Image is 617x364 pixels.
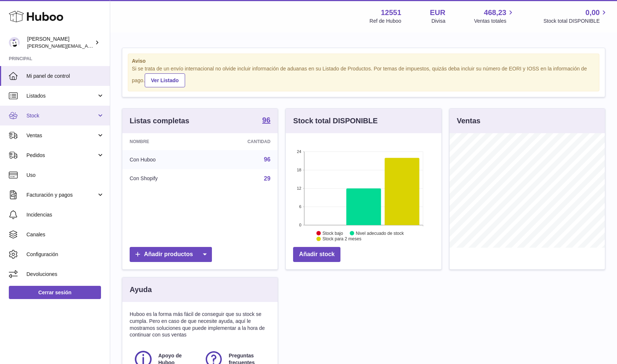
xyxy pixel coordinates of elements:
[130,285,152,295] h3: Ayuda
[262,116,270,125] a: 96
[9,37,20,48] img: gerardo.montoiro@cleverenterprise.es
[205,133,278,150] th: Cantidad
[430,8,445,18] strong: EUR
[145,73,185,87] a: Ver Listado
[26,192,97,199] span: Facturación y pagos
[474,8,515,25] a: 468,23 Ventas totales
[130,311,270,339] p: Huboo es la forma más fácil de conseguir que su stock se cumpla. Pero en caso de que necesite ayu...
[322,230,343,236] text: Stock bajo
[293,247,340,262] a: Añadir stock
[262,116,270,124] strong: 96
[26,112,97,119] span: Stock
[484,8,506,18] span: 468,23
[9,286,101,299] a: Cerrar sesión
[26,73,104,80] span: Mi panel de control
[264,156,271,163] a: 96
[26,172,104,179] span: Uso
[297,168,302,172] text: 18
[293,116,378,126] h3: Stock total DISPONIBLE
[457,116,480,126] h3: Ventas
[122,150,205,169] td: Con Huboo
[130,116,189,126] h3: Listas completas
[27,43,187,49] span: [PERSON_NAME][EMAIL_ADDRESS][PERSON_NAME][DOMAIN_NAME]
[297,186,302,190] text: 12
[299,223,302,227] text: 0
[369,18,401,25] div: Ref de Huboo
[26,92,97,99] span: Listados
[381,8,401,18] strong: 12551
[544,18,608,25] span: Stock total DISPONIBLE
[322,236,361,241] text: Stock para 2 meses
[26,211,104,218] span: Incidencias
[26,251,104,258] span: Configuración
[130,247,212,262] a: Añadir productos
[585,8,600,18] span: 0,00
[299,204,302,209] text: 6
[122,133,205,150] th: Nombre
[132,58,595,65] strong: Aviso
[356,230,404,236] text: Nivel adecuado de stock
[264,175,271,182] a: 29
[122,169,205,188] td: Con Shopify
[297,149,302,154] text: 24
[26,132,97,139] span: Ventas
[432,18,445,25] div: Divisa
[544,8,608,25] a: 0,00 Stock total DISPONIBLE
[26,231,104,238] span: Canales
[474,18,515,25] span: Ventas totales
[26,271,104,278] span: Devoluciones
[27,36,93,50] div: [PERSON_NAME]
[26,152,97,159] span: Pedidos
[132,65,595,87] div: Si se trata de un envío internacional no olvide incluir información de aduanas en su Listado de P...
